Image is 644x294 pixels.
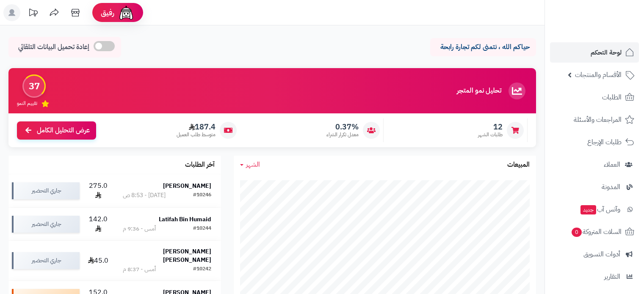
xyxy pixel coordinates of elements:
span: تقييم النمو [17,100,37,107]
h3: آخر الطلبات [185,161,215,169]
a: وآتس آبجديد [550,199,639,220]
span: العملاء [604,159,620,170]
img: ai-face.png [118,4,135,21]
a: السلات المتروكة0 [550,222,639,242]
a: لوحة التحكم [550,42,639,63]
span: لوحة التحكم [591,47,622,58]
div: جاري التحضير [12,182,80,199]
img: logo-2.png [586,23,636,41]
div: #10246 [193,191,211,200]
div: أمس - 8:37 م [123,265,156,274]
div: أمس - 9:36 م [123,225,156,233]
div: جاري التحضير [12,252,80,269]
div: جاري التحضير [12,216,80,233]
span: أدوات التسويق [583,248,620,260]
strong: [PERSON_NAME] [PERSON_NAME] [163,247,211,264]
a: أدوات التسويق [550,244,639,264]
div: [DATE] - 8:53 ص [123,191,166,200]
span: وآتس آب [580,203,620,215]
span: المراجعات والأسئلة [574,114,622,126]
span: الطلبات [602,91,622,103]
span: جديد [580,205,596,214]
span: الشهر [246,159,260,170]
span: التقارير [604,271,620,283]
div: #10244 [193,225,211,233]
strong: Latifah Bin Humaid [159,215,211,224]
span: الأقسام والمنتجات [575,69,622,81]
span: 0 [572,228,582,237]
a: التقارير [550,267,639,287]
a: الشهر [240,160,260,170]
span: طلبات الشهر [478,131,503,138]
span: المدونة [602,181,620,193]
span: عرض التحليل الكامل [37,126,90,135]
span: طلبات الإرجاع [587,136,622,148]
h3: المبيعات [507,161,530,169]
td: 275.0 [83,174,113,207]
a: العملاء [550,154,639,175]
span: إعادة تحميل البيانات التلقائي [18,42,89,52]
td: 45.0 [83,241,113,280]
span: 187.4 [177,122,216,132]
a: الطلبات [550,87,639,107]
p: حياكم الله ، نتمنى لكم تجارة رابحة [437,42,530,52]
a: عرض التحليل الكامل [17,121,96,140]
span: معدل تكرار الشراء [326,131,359,138]
span: متوسط طلب العميل [177,131,216,138]
strong: [PERSON_NAME] [163,181,211,190]
h3: تحليل نمو المتجر [457,87,501,95]
span: السلات المتروكة [571,226,622,238]
a: المراجعات والأسئلة [550,110,639,130]
a: تحديثات المنصة [22,4,44,23]
span: رفيق [101,8,114,18]
div: #10242 [193,265,211,274]
a: المدونة [550,177,639,197]
span: 0.37% [326,122,359,132]
td: 142.0 [83,208,113,241]
span: 12 [478,122,503,132]
a: طلبات الإرجاع [550,132,639,152]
